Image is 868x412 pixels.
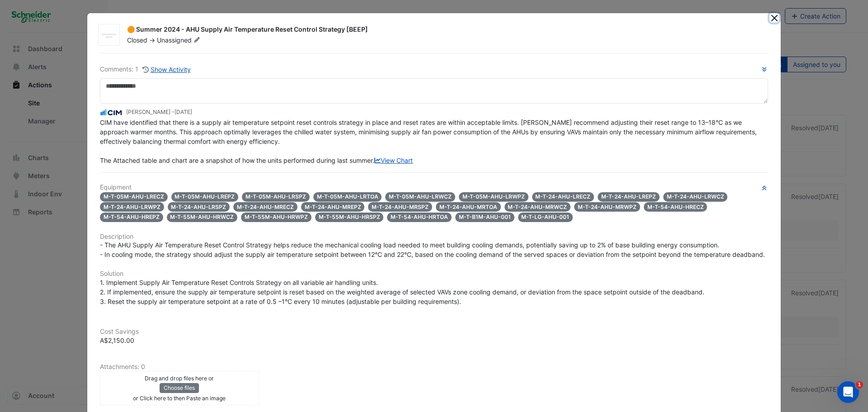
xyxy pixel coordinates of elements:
iframe: Intercom live chat [837,381,859,403]
h6: Solution [100,270,768,278]
h6: Equipment [100,184,768,191]
small: [PERSON_NAME] - [126,108,192,116]
span: M-T-05M-AHU-LRSPZ [242,192,310,202]
small: Drag and drop files here or [145,375,214,382]
span: 1. Implement Supply Air Temperature Reset Controls Strategy on all variable air handling units. 2... [100,279,704,305]
span: M-T-54-AHU-HRTOA [387,213,452,222]
span: M-T-24-AHU-MRTOA [436,202,501,212]
h6: Cost Savings [100,328,768,336]
span: M-T-24-AHU-LRSPZ [168,202,230,212]
span: M-T-05M-AHU-LREPZ [171,192,239,202]
span: Closed [127,36,147,44]
span: M-T-24-AHU-LRWPZ [100,202,164,212]
span: M-T-24-AHU-LRWCZ [663,192,728,202]
h6: Description [100,233,768,241]
span: M-T-24-AHU-LREPZ [598,192,660,202]
span: M-T-54-AHU-HRECZ [644,202,708,212]
span: M-T-24-AHU-LRECZ [532,192,594,202]
span: - The AHU Supply Air Temperature Reset Control Strategy helps reduce the mechanical cooling load ... [100,241,765,258]
span: A$2,150.00 [100,336,134,344]
h6: Attachments: 0 [100,363,768,371]
span: M-T-24-AHU-MRSPZ [368,202,432,212]
img: CIM [100,108,123,118]
span: M-T-05M-AHU-LRTOA [313,192,382,202]
span: M-T-LG-AHU-001 [518,213,573,222]
a: View Chart [374,156,413,164]
div: 🟠 Summer 2024 - AHU Supply Air Temperature Reset Control Strategy [BEEP] [127,25,759,36]
span: CIM have identified that there is a supply air temperature setpoint reset controls strategy in pl... [100,118,759,164]
span: M-T-55M-AHU-HRSPZ [315,213,384,222]
span: M-T-B1M-AHU-001 [455,213,514,222]
span: Unassigned [157,36,202,45]
span: M-T-05M-AHU-LRECZ [100,192,168,202]
span: 2024-11-18 10:55:07 [175,109,192,115]
small: or Click here to then Paste an image [133,395,226,402]
button: Close [769,13,779,23]
span: M-T-24-AHU-MRWCZ [505,202,571,212]
span: M-T-05M-AHU-LRWPZ [459,192,528,202]
span: M-T-55M-AHU-HRWCZ [167,213,238,222]
span: M-T-24-AHU-MRWPZ [574,202,640,212]
span: M-T-24-AHU-MRECZ [233,202,297,212]
span: M-T-55M-AHU-HRWPZ [241,213,311,222]
span: M-T-24-AHU-MREPZ [301,202,365,212]
div: Comments: 1 [100,64,191,75]
span: -> [149,36,155,44]
span: M-T-05M-AHU-LRWCZ [385,192,455,202]
button: Show Activity [142,64,191,75]
span: M-T-54-AHU-HREPZ [100,213,163,222]
button: Choose files [160,383,199,393]
span: 1 [856,381,863,388]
